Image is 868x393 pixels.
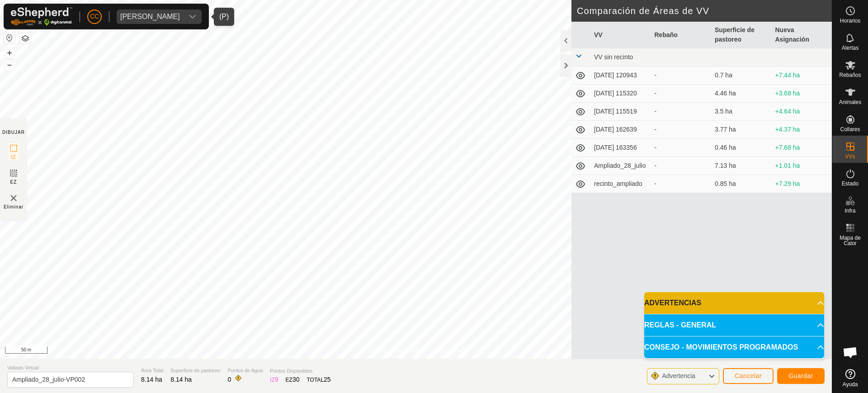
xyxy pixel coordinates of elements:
td: [DATE] 115519 [590,103,651,121]
a: Política de Privacidad [369,347,421,355]
th: Rebaño [651,22,712,48]
span: Ayuda [843,382,858,387]
h2: Comparación de Áreas de VV [577,5,832,16]
td: +7.29 ha [772,175,832,193]
div: - [655,161,708,170]
span: 8.14 ha [170,376,192,383]
span: Horarios [840,18,860,24]
th: Nueva Asignación [772,22,832,48]
a: Chat abierto [837,339,864,366]
div: dropdown trigger [184,9,202,24]
span: Advertencia [662,372,695,379]
td: [DATE] 115320 [590,85,651,103]
span: Puntos de Agua [227,367,263,374]
p-accordion-header: ADVERTENCIAS [644,292,824,314]
div: DIBUJAR [2,129,25,136]
td: +4.64 ha [772,103,832,121]
td: 7.13 ha [711,157,772,175]
span: 30 [292,376,300,383]
button: Guardar [777,368,825,384]
td: recinto_ampliado [590,175,651,193]
td: [DATE] 162639 [590,121,651,139]
span: REGLAS - GENERAL [644,320,716,331]
span: Cancelar [735,372,762,379]
td: +4.37 ha [772,121,832,139]
span: Puntos Disponibles [270,367,331,375]
span: Eliminar [4,204,24,210]
p-accordion-header: CONSEJO - MOVIMIENTOS PROGRAMADOS [644,336,824,358]
img: Logo Gallagher [11,7,72,26]
td: 3.5 ha [711,103,772,121]
span: Rebaños [839,72,861,78]
div: - [655,71,708,80]
div: - [655,107,708,116]
span: 0 [227,376,231,383]
span: Mapa de Calor [835,235,866,246]
div: - [655,179,708,189]
td: +7.68 ha [772,139,832,157]
div: IZ [270,375,278,384]
th: VV [590,22,651,48]
td: 0.46 ha [711,139,772,157]
span: 9 [275,376,278,383]
span: EZ [10,179,17,185]
div: - [655,125,708,134]
div: [PERSON_NAME] [120,13,180,20]
span: Guardar [788,372,813,379]
span: ADVERTENCIAS [644,298,701,308]
span: Superficie de pastoreo [170,367,220,374]
div: - [655,143,708,152]
span: Alertas [842,45,859,51]
span: CC [90,12,99,21]
td: +1.01 ha [772,157,832,175]
button: Restablecer Mapa [4,33,15,43]
td: 4.46 ha [711,85,772,103]
td: +3.68 ha [772,85,832,103]
td: Ampliado_28_julio [590,157,651,175]
span: Animales [839,99,861,105]
span: 25 [324,376,331,383]
a: Contáctenos [432,347,462,355]
img: VV [8,193,19,204]
td: 0.85 ha [711,175,772,193]
span: Pilar Villegas Susaeta [117,9,184,24]
a: Ayuda [832,365,868,391]
div: - [655,89,708,98]
div: TOTAL [307,375,330,384]
span: VVs [845,154,855,159]
p-accordion-header: REGLAS - GENERAL [644,314,824,336]
td: 3.77 ha [711,121,772,139]
span: CONSEJO - MOVIMIENTOS PROGRAMADOS [644,342,798,353]
span: Estado [842,181,859,186]
td: [DATE] 163356 [590,139,651,157]
button: Capas del Mapa [20,33,31,44]
button: – [4,59,15,70]
td: +7.44 ha [772,66,832,85]
span: VV sin recinto [594,53,633,61]
span: IZ [11,154,16,161]
td: [DATE] 120943 [590,66,651,85]
button: Cancelar [723,368,774,384]
th: Superficie de pastoreo [711,22,772,48]
span: Área Total [141,367,163,374]
div: EZ [286,375,300,384]
td: 0.7 ha [711,66,772,85]
span: Vallado Virtual [7,364,134,372]
span: Collares [840,127,860,132]
span: 8.14 ha [141,376,162,383]
button: + [4,47,15,58]
span: Infra [844,208,855,213]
